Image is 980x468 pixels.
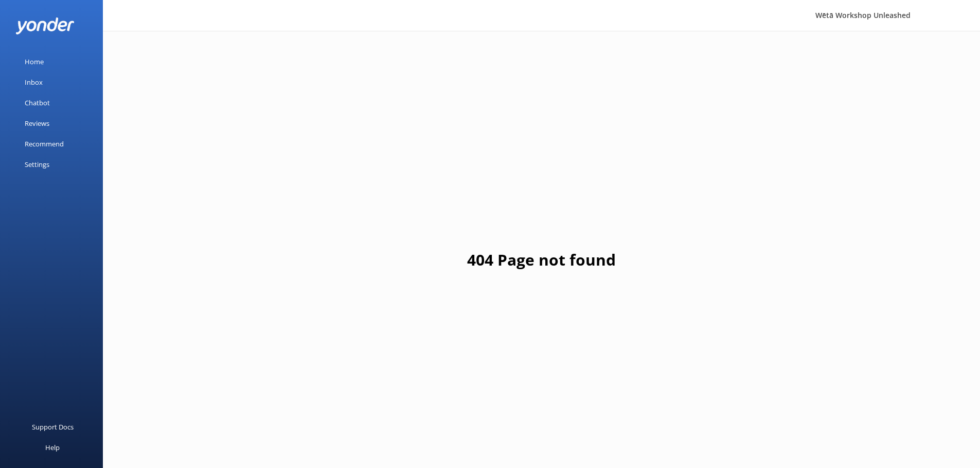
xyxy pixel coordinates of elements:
div: Settings [25,154,49,175]
h1: 404 Page not found [467,248,616,272]
span: Wētā Workshop Unleashed [815,10,911,20]
div: Recommend [25,134,64,154]
div: Inbox [25,72,43,92]
div: Help [45,437,60,458]
div: Home [25,51,44,72]
div: Support Docs [32,417,74,437]
div: Chatbot [25,92,50,113]
img: yonder-white-logo.png [15,17,75,34]
div: Reviews [25,113,49,134]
